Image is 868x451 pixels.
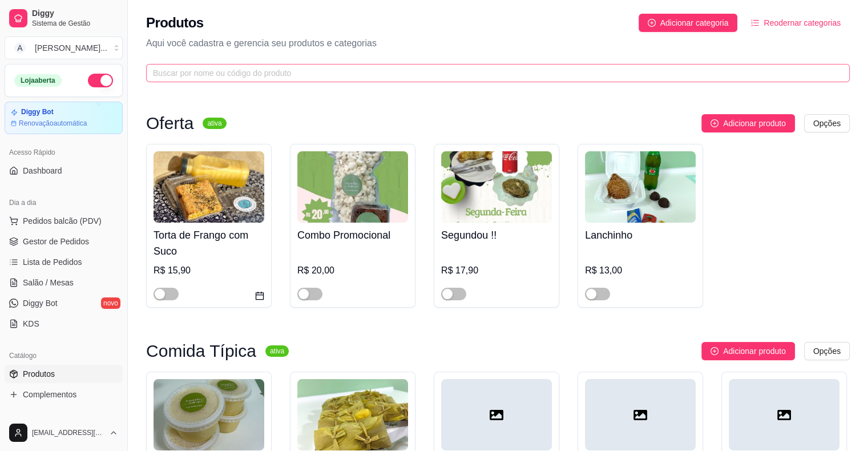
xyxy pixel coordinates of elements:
span: [EMAIL_ADDRESS][DOMAIN_NAME] [32,428,104,437]
span: Sistema de Gestão [32,19,118,28]
button: Adicionar produto [701,114,795,132]
button: [EMAIL_ADDRESS][DOMAIN_NAME] [5,419,123,446]
span: Salão / Mesas [23,277,74,288]
div: Catálogo [5,347,123,365]
a: Diggy Botnovo [5,294,123,312]
h2: Produtos [146,14,204,32]
a: Gestor de Pedidos [5,232,123,251]
a: Produtos [5,365,123,383]
button: Opções [804,114,850,132]
div: R$ 20,00 [297,264,408,277]
button: Adicionar produto [701,342,795,360]
span: Complementos [23,389,76,400]
span: calendar [255,291,264,300]
article: Diggy Bot [21,108,54,116]
img: product-image [441,151,552,223]
article: Renovação automática [19,119,87,128]
h3: Comida Típica [146,344,256,358]
div: [PERSON_NAME] ... [35,42,107,54]
h4: Segundou !! [441,227,552,243]
span: Reodernar categorias [764,17,841,29]
button: Reodernar categorias [742,14,850,32]
span: Diggy Bot [23,297,58,309]
a: Dashboard [5,162,123,180]
span: plus-circle [648,19,656,27]
a: Lista de Pedidos [5,253,123,271]
span: Gestor de Pedidos [23,236,89,247]
h4: Lanchinho [585,227,696,243]
div: R$ 15,90 [154,264,264,277]
button: Select a team [5,37,123,59]
span: A [14,42,26,54]
img: product-image [297,379,408,450]
a: KDS [5,315,123,333]
button: Opções [804,342,850,360]
span: plus-circle [710,347,718,355]
h4: Combo Promocional [297,227,408,243]
span: Produtos [23,368,55,380]
img: product-image [297,151,408,223]
span: Pedidos balcão (PDV) [23,215,102,227]
sup: ativa [203,118,226,129]
img: product-image [585,151,696,223]
a: Complementos [5,385,123,404]
span: KDS [23,318,39,329]
img: product-image [154,151,264,223]
a: DiggySistema de Gestão [5,5,123,32]
img: product-image [154,379,264,450]
a: Salão / Mesas [5,273,123,292]
a: Diggy BotRenovaçãoautomática [5,102,123,134]
span: plus-circle [710,119,718,127]
div: Loja aberta [14,74,62,87]
span: ordered-list [751,19,759,27]
span: Adicionar produto [723,345,786,357]
span: Lista de Pedidos [23,256,82,268]
input: Buscar por nome ou código do produto [153,67,834,79]
span: Adicionar produto [723,117,786,130]
div: Acesso Rápido [5,143,123,162]
sup: ativa [265,345,289,357]
span: Dashboard [23,165,62,176]
div: R$ 13,00 [585,264,696,277]
button: Alterar Status [88,74,113,87]
h4: Torta de Frango com Suco [154,227,264,259]
span: Diggy [32,9,118,19]
button: Adicionar categoria [639,14,738,32]
button: Pedidos balcão (PDV) [5,212,123,230]
p: Aqui você cadastra e gerencia seu produtos e categorias [146,37,850,50]
span: Opções [813,345,841,357]
div: Dia a dia [5,194,123,212]
span: Opções [813,117,841,130]
span: Adicionar categoria [660,17,729,29]
h3: Oferta [146,116,193,130]
div: R$ 17,90 [441,264,552,277]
